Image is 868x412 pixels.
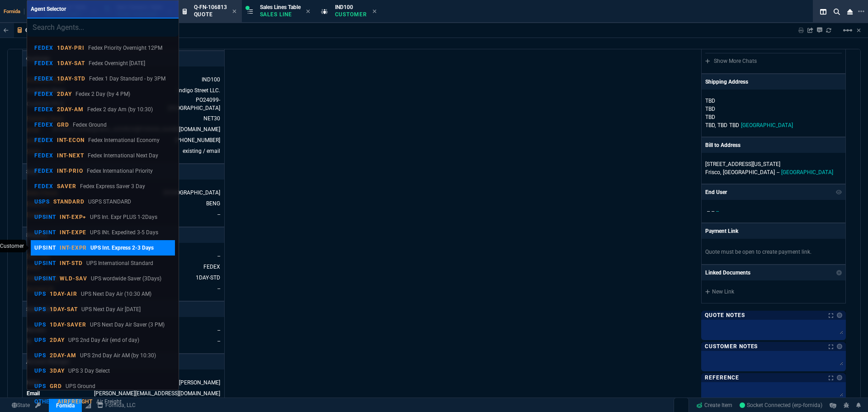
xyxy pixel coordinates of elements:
p: INT-EXPR [60,244,87,251]
p: GRD [57,121,69,128]
p: FEDEX [34,44,53,52]
p: INT-PRIO [57,167,83,175]
p: FEDEX [34,167,53,175]
p: 1DAY-SAVER [50,321,86,328]
p: INT-NEXT [57,152,84,159]
p: UPS Int. Express 2-3 Days [90,244,154,252]
p: UPS Next Day Air [DATE] [81,305,141,313]
p: FEDEX [34,121,53,128]
p: UPS 3 Day Select [68,367,110,375]
p: FEDEX [34,90,53,98]
p: Fedex Express Saver 3 Day [80,182,145,190]
p: UPS [34,383,46,390]
p: UPS 2nd Day Air (end of day) [68,336,139,344]
p: INT-EXP+ [60,213,87,221]
p: STANDARD [53,198,85,205]
p: GRD [50,383,62,390]
p: FEDEX [34,106,53,113]
p: UPS INt. Expedited 3-5 Days [90,228,158,237]
p: FEDEX [34,183,53,190]
p: 2DAY-AM [50,352,76,359]
p: UPS International Standard [86,259,153,267]
p: FEDEX [34,152,53,159]
p: FEDEX [34,60,53,67]
p: USPS [34,198,50,205]
p: UPS wordwide Saver (3Days) [91,275,161,283]
p: UPS [34,352,46,359]
p: Fedex 2 day Am (by 10:30) [87,105,153,114]
p: WLD-SAV [60,275,87,282]
p: 2DAY [57,90,72,98]
p: OTHER [34,398,54,405]
p: UPS Int. Expr PLUS 1-2Days [90,213,157,221]
p: 1DAY-AIR [50,290,77,298]
p: 3DAY [50,367,65,374]
p: UPS [34,336,46,344]
p: 1DAY-SAT [50,306,78,313]
p: Fedex Overnight [DATE] [89,59,145,67]
p: 1DAY-PRI [57,44,85,52]
p: UPS [34,306,46,313]
p: UPS [34,367,46,374]
p: Fedex International Priority [87,167,153,175]
p: UPS [34,321,46,328]
p: UPSINT [34,260,56,267]
p: 1DAY-SAT [57,60,85,67]
p: INT-ECON [57,137,85,144]
p: SAVER [57,183,76,190]
p: INT-STD [60,260,83,267]
p: UPS Next Day Air (10:30 AM) [81,290,151,298]
p: UPSINT [34,213,56,221]
span: Agent Selector [31,6,66,12]
p: UPSINT [34,275,56,282]
p: Fedex 2 Day (by 4 PM) [75,90,130,98]
input: Search Agents... [27,19,179,37]
p: UPS Ground [66,382,95,390]
p: UPS 2nd Day Air AM (by 10:30) [80,351,156,360]
p: 2DAY-AM [57,106,84,113]
p: Fedex 1 Day Standard - by 3PM [89,75,165,83]
p: UPS Next Day Air Saver (3 PM) [90,321,165,329]
p: 2DAY [50,336,65,344]
p: Fedex International Economy [88,136,160,144]
p: USPS STANDARD [88,198,131,206]
p: FEDEX [34,137,53,144]
p: UPS [34,290,46,298]
p: UPSINT [34,229,56,236]
p: Fedex Priority Overnight 12PM [88,44,162,52]
p: AIRFREIGHT [57,398,93,405]
p: UPSINT [34,244,56,251]
p: Fedex International Next Day [88,152,158,160]
p: FEDEX [34,75,53,82]
p: Fedex Ground [73,121,107,129]
p: Air Freight [96,398,122,406]
p: INT-EXPE [60,229,87,236]
p: 1DAY-STD [57,75,85,82]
